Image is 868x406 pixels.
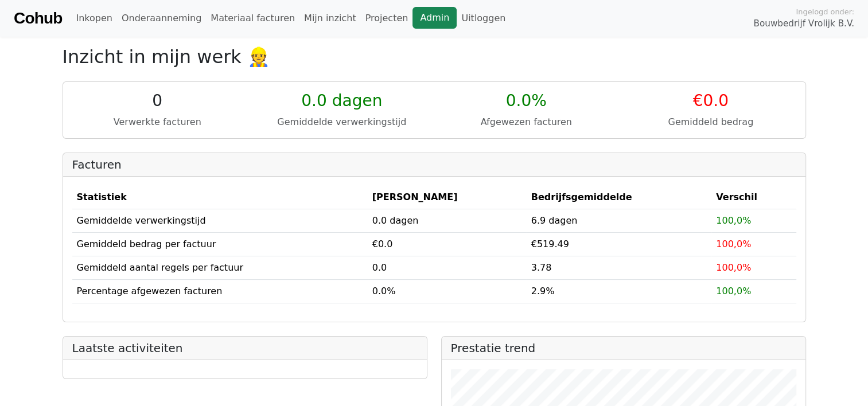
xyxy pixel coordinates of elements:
[256,115,427,129] div: Gemiddelde verwerkingstijd
[256,91,427,111] div: 0.0 dagen
[72,232,368,256] td: Gemiddeld bedrag per factuur
[72,279,368,303] td: Percentage afgewezen facturen
[527,256,712,279] td: 3.78
[451,341,796,355] h2: Prestatie trend
[625,115,796,129] div: Gemiddeld bedrag
[368,209,527,232] td: 0.0 dagen
[457,7,510,30] a: Uitloggen
[625,91,796,111] div: €0.0
[527,232,712,256] td: €519.49
[368,279,527,303] td: 0.0%
[716,215,751,226] span: 100,0%
[63,46,806,68] h2: Inzicht in mijn werk 👷
[716,239,751,249] span: 100,0%
[71,7,116,30] a: Inkopen
[361,7,413,30] a: Projecten
[72,91,243,111] div: 0
[753,17,854,30] span: Bouwbedrijf Vrolijk B.V.
[527,279,712,303] td: 2.9%
[716,262,751,273] span: 100,0%
[716,286,751,296] span: 100,0%
[368,186,527,209] th: [PERSON_NAME]
[206,7,299,30] a: Materiaal facturen
[711,186,796,209] th: Verschil
[368,256,527,279] td: 0.0
[527,209,712,232] td: 6.9 dagen
[72,209,368,232] td: Gemiddelde verwerkingstijd
[412,7,457,29] a: Admin
[368,232,527,256] td: €0.0
[72,115,243,129] div: Verwerkte facturen
[796,6,854,17] span: Ingelogd onder:
[72,186,368,209] th: Statistiek
[527,186,712,209] th: Bedrijfsgemiddelde
[72,256,368,279] td: Gemiddeld aantal regels per factuur
[72,341,418,355] h2: Laatste activiteiten
[299,7,361,30] a: Mijn inzicht
[441,115,612,129] div: Afgewezen facturen
[14,5,62,32] a: Cohub
[117,7,206,30] a: Onderaanneming
[72,158,796,171] h2: Facturen
[441,91,612,111] div: 0.0%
